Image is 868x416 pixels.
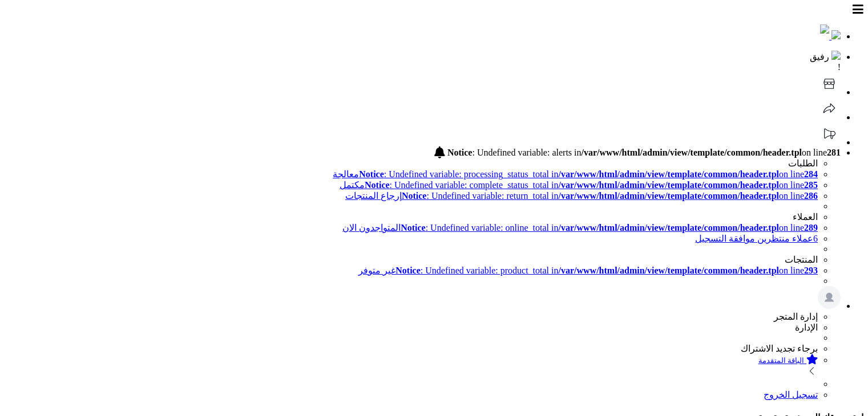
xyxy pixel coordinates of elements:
[5,322,818,333] li: الإدارة
[395,266,421,275] b: Notice
[340,180,818,190] a: Notice: Undefined variable: complete_status_total in/var/www/html/admin/view/template/common/head...
[5,343,818,354] li: برجاء تجديد الاشتراك
[365,180,390,190] b: Notice
[359,169,384,179] b: Notice
[395,266,818,275] span: : Undefined variable: product_total in on line
[804,266,818,275] b: 293
[813,234,818,243] span: 6
[447,148,473,157] b: Notice
[559,266,780,275] b: /var/www/html/admin/view/template/common/header.tpl
[559,191,780,201] b: /var/www/html/admin/view/template/common/header.tpl
[695,234,818,243] a: 6عملاء منتظرين موافقة التسجيل
[345,191,818,201] a: Notice: Undefined variable: return_total in/var/www/html/admin/view/template/common/header.tplon ...
[559,180,780,190] b: /var/www/html/admin/view/template/common/header.tpl
[810,52,829,62] span: رفيق
[764,390,818,399] a: تسجيل الخروج
[559,223,780,233] b: /var/www/html/admin/view/template/common/header.tpl
[401,223,818,233] span: : Undefined variable: online_total in on line
[5,158,818,169] li: الطلبات
[5,211,818,222] li: العملاء
[5,62,841,72] div: !
[804,191,818,201] b: 286
[831,30,841,39] img: logo-mobile.png
[365,180,818,190] span: : Undefined variable: complete_status_total in on line
[434,148,841,157] a: : Undefined variable: alerts in on line
[5,169,818,180] a: Notice: Undefined variable: processing_status_total in/var/www/html/admin/view/template/common/he...
[804,180,818,190] b: 285
[5,254,818,265] li: المنتجات
[401,223,426,233] b: Notice
[820,25,829,39] img: logo-2.png
[804,169,818,179] b: 284
[402,191,427,201] b: Notice
[342,223,818,233] a: Notice: Undefined variable: online_total in/var/www/html/admin/view/template/common/header.tplon ...
[818,137,841,147] a: تحديثات المنصة
[402,191,818,201] span: : Undefined variable: return_total in on line
[5,354,818,379] a: الباقة المتقدمة
[831,51,841,60] img: ai-face.png
[582,148,802,157] b: /var/www/html/admin/view/template/common/header.tpl
[559,169,780,179] b: /var/www/html/admin/view/template/common/header.tpl
[774,312,818,321] span: إدارة المتجر
[358,266,818,275] a: Notice: Undefined variable: product_total in/var/www/html/admin/view/template/common/header.tplon...
[359,169,818,179] span: : Undefined variable: processing_status_total in on line
[804,223,818,233] b: 289
[827,148,841,157] b: 281
[758,356,804,365] small: الباقة المتقدمة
